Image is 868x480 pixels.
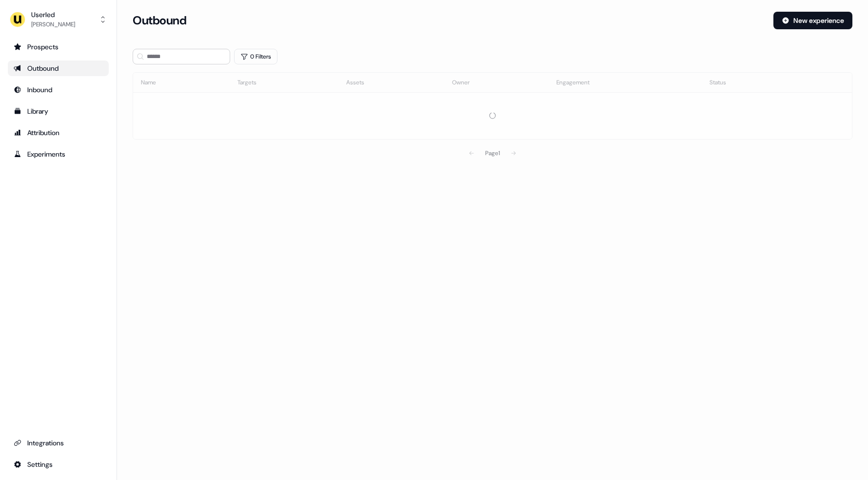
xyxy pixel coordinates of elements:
a: Go to Inbound [8,82,109,98]
div: Settings [14,460,103,469]
a: Go to integrations [8,435,109,451]
a: Go to experiments [8,146,109,162]
a: Go to integrations [8,457,109,472]
div: Integrations [14,438,103,448]
div: Attribution [14,128,103,138]
a: Go to templates [8,103,109,119]
div: Inbound [14,85,103,95]
button: 0 Filters [234,49,277,64]
h3: Outbound [133,13,186,28]
div: Userled [31,10,75,20]
a: Go to prospects [8,39,109,55]
div: [PERSON_NAME] [31,20,75,29]
a: Go to attribution [8,125,109,140]
button: Userled[PERSON_NAME] [8,8,109,31]
button: New experience [773,12,852,29]
div: Prospects [14,42,103,52]
div: Library [14,106,103,116]
div: Experiments [14,149,103,159]
div: Outbound [14,63,103,73]
a: Go to outbound experience [8,60,109,76]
